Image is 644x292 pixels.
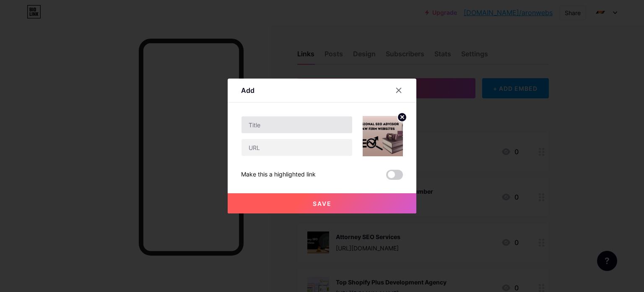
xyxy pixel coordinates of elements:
[241,116,352,133] input: Title
[241,170,316,180] div: Make this a highlighted link
[313,200,332,207] span: Save
[241,139,352,156] input: URL
[228,193,416,213] button: Save
[363,116,403,156] img: link_thumbnail
[241,85,254,95] div: Add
